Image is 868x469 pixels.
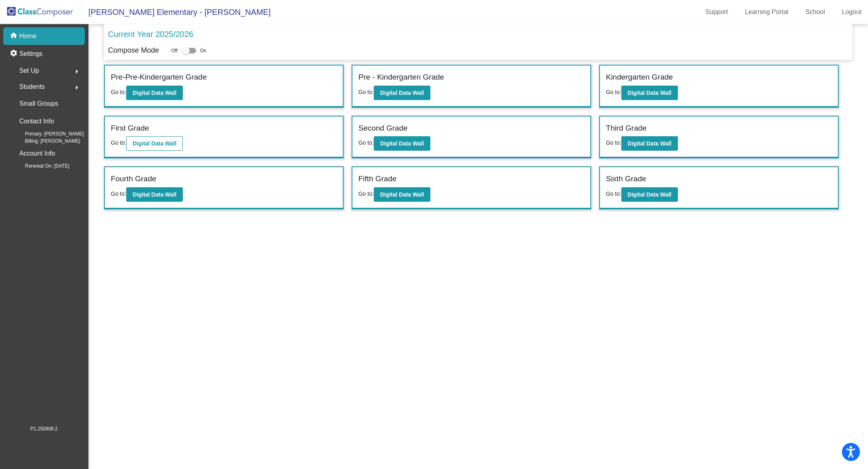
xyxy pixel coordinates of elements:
[606,89,621,95] span: Go to:
[19,116,54,127] p: Contact Info
[108,28,193,40] p: Current Year 2025/2026
[133,140,176,147] b: Digital Data Wall
[111,190,126,197] span: Go to:
[358,173,397,185] label: Fifth Grade
[380,140,424,147] b: Digital Data Wall
[133,90,176,96] b: Digital Data Wall
[621,86,678,100] button: Digital Data Wall
[171,47,178,54] span: Off
[19,65,39,76] span: Set Up
[111,123,149,134] label: First Grade
[19,81,45,92] span: Students
[358,190,374,197] span: Go to:
[606,72,673,83] label: Kindergarten Grade
[111,139,126,146] span: Go to:
[133,191,176,198] b: Digital Data Wall
[380,191,424,198] b: Digital Data Wall
[699,6,735,18] a: Support
[358,89,374,95] span: Go to:
[12,162,69,170] span: Renewal On: [DATE]
[12,130,84,137] span: Primary: [PERSON_NAME]
[111,72,207,83] label: Pre-Pre-Kindergarten Grade
[606,190,621,197] span: Go to:
[374,187,430,202] button: Digital Data Wall
[374,86,430,100] button: Digital Data Wall
[72,67,82,76] mat-icon: arrow_right
[606,173,646,185] label: Sixth Grade
[126,86,183,100] button: Digital Data Wall
[111,89,126,95] span: Go to:
[80,6,270,18] span: [PERSON_NAME] Elementary - [PERSON_NAME]
[628,140,671,147] b: Digital Data Wall
[126,187,183,202] button: Digital Data Wall
[19,148,55,159] p: Account Info
[606,123,647,134] label: Third Grade
[358,72,444,83] label: Pre - Kindergarten Grade
[835,6,868,18] a: Logout
[12,137,80,145] span: Billing: [PERSON_NAME]
[358,139,374,146] span: Go to:
[358,123,408,134] label: Second Grade
[606,139,621,146] span: Go to:
[72,83,82,92] mat-icon: arrow_right
[374,136,430,151] button: Digital Data Wall
[628,191,671,198] b: Digital Data Wall
[10,49,19,59] mat-icon: settings
[799,6,831,18] a: School
[380,90,424,96] b: Digital Data Wall
[628,90,671,96] b: Digital Data Wall
[200,47,207,54] span: On
[10,31,19,41] mat-icon: home
[621,187,678,202] button: Digital Data Wall
[621,136,678,151] button: Digital Data Wall
[108,45,159,56] p: Compose Mode
[19,49,43,59] p: Settings
[19,98,58,109] p: Small Groups
[739,6,795,18] a: Learning Portal
[111,173,156,185] label: Fourth Grade
[19,31,37,41] p: Home
[126,136,183,151] button: Digital Data Wall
